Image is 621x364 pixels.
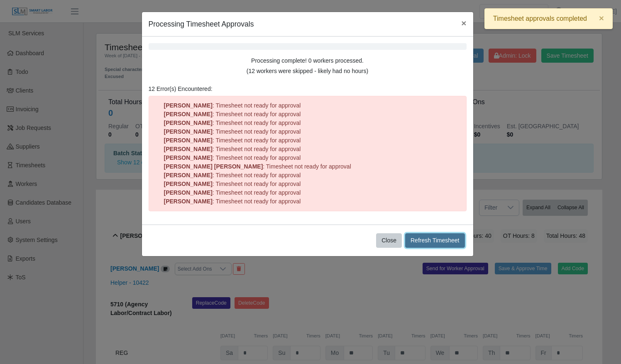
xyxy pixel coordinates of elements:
strong: [PERSON_NAME] [164,111,213,117]
div: Processing complete! 0 workers processed. [149,56,467,76]
li: : Timesheet not ready for approval [164,154,458,162]
li: : Timesheet not ready for approval [164,197,458,206]
button: Refresh Timesheet [405,233,465,248]
strong: [PERSON_NAME] [164,137,213,144]
strong: [PERSON_NAME] [164,146,213,152]
strong: [PERSON_NAME] [164,198,213,205]
li: : Timesheet not ready for approval [164,101,458,110]
strong: [PERSON_NAME] [164,172,213,178]
li: : Timesheet not ready for approval [164,136,458,145]
li: : Timesheet not ready for approval [164,110,458,119]
strong: [PERSON_NAME] [164,128,213,135]
strong: [PERSON_NAME] [164,102,213,109]
li: : Timesheet not ready for approval [164,127,458,136]
li: : Timesheet not ready for approval [164,171,458,180]
li: : Timesheet not ready for approval [164,162,458,171]
span: × [461,18,466,28]
button: Close [376,233,402,248]
h5: Processing Timesheet Approvals [149,19,254,29]
li: : Timesheet not ready for approval [164,119,458,127]
span: (12 workers were skipped - likely had no hours) [149,67,467,76]
strong: [PERSON_NAME] [164,181,213,187]
strong: [PERSON_NAME] [PERSON_NAME] [164,163,263,170]
li: : Timesheet not ready for approval [164,145,458,154]
strong: [PERSON_NAME] [164,120,213,126]
li: : Timesheet not ready for approval [164,188,458,197]
li: : Timesheet not ready for approval [164,180,458,188]
strong: [PERSON_NAME] [164,189,213,196]
h6: 12 Error(s) Encountered: [149,86,467,93]
div: Timesheet approvals completed [484,8,613,29]
button: Close [455,12,473,34]
strong: [PERSON_NAME] [164,154,213,161]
